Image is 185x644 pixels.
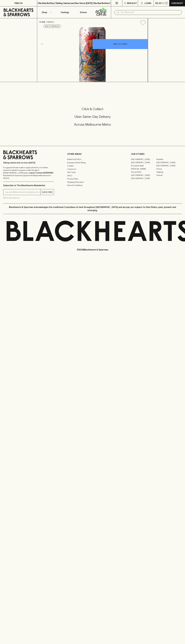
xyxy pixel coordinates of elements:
p: We will never spam you [3,197,54,199]
a: Terms & Conditions [67,184,118,187]
input: e.g. jane@blackheartsandsparrows.com.au [5,190,40,194]
img: 77857.png [37,27,148,82]
a: Tastings [56,6,74,18]
p: OUR STORES [131,152,182,156]
strong: Liquor License #32064953 [29,172,53,174]
a: Bottle Drop FAQ's [67,158,118,161]
a: Geelong [156,170,182,174]
a: Gift Cards [67,171,118,174]
a: Stores [74,6,93,18]
button: Add to wishlist [44,25,61,28]
a: [GEOGRAPHIC_DATA] [131,161,156,164]
a: Business & Bulk Gifting [67,161,118,164]
button: SUBSCRIBE [41,189,54,195]
div: Call to action block [3,96,182,141]
input: Try "Pinot noir" [121,10,180,15]
p: Blackhearts & Sparrows acknowledges the traditional Custodians of land throughout [GEOGRAPHIC_DAT... [5,206,180,212]
a: Contact Us [67,167,118,171]
p: Subscribe to The Blackhearts Newsletter [3,184,54,187]
p: OTHER AREAS [67,152,118,156]
a: [GEOGRAPHIC_DATA] [131,177,156,180]
h5: Across Melbourne Metro [3,122,182,127]
p: $0.00 [155,2,162,5]
p: It is against the law to sell or supply alcohol to, or to obtain alcohol on behalf of a person un... [3,166,54,179]
p: 0 [166,2,167,4]
a: [GEOGRAPHIC_DATA] [131,158,156,161]
a: [GEOGRAPHIC_DATA] [156,164,182,167]
p: Login [145,2,151,5]
a: Braddon [156,158,182,161]
button: Add to wishlist [139,19,147,26]
p: Shop [42,11,47,14]
a: [GEOGRAPHIC_DATA] [131,174,156,177]
p: Tastings [61,11,69,14]
h5: Uber Same-Day Delivery [3,114,182,119]
a: [GEOGRAPHIC_DATA] [156,161,182,164]
button: Shop [37,6,56,18]
h5: Click & Collect [3,107,182,111]
a: Brunswick West [131,164,156,167]
a: Fitzroy [156,167,182,170]
a: Careers [67,164,118,167]
a: [PERSON_NAME] [131,167,156,170]
a: Shipping Information [67,180,118,184]
a: Fitzroy North [131,170,156,174]
a: FAQ's [67,174,118,177]
p: Stores [80,11,87,14]
p: Checkout [171,2,183,5]
p: Sibling owned and run since [DATE] [3,161,54,164]
a: SHOP [47,21,53,23]
a: Prahran [156,174,182,177]
a: HOME [39,21,45,23]
p: FIND US [14,2,23,5]
p: ADD TO CART [113,42,127,46]
button: ADD TO CART [93,39,148,49]
p: Wishlist [127,2,137,5]
p: SUBSCRIBE [42,191,53,194]
a: Privacy Policy [67,177,118,180]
